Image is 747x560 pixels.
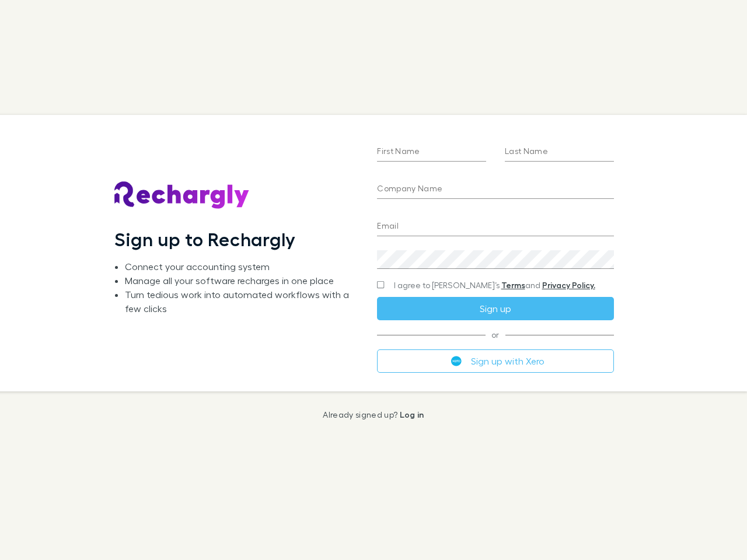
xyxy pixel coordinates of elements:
[400,409,424,419] a: Log in
[323,410,424,419] p: Already signed up?
[114,181,250,209] img: Rechargly's Logo
[377,297,613,320] button: Sign up
[125,260,358,274] li: Connect your accounting system
[125,274,358,288] li: Manage all your software recharges in one place
[377,349,613,373] button: Sign up with Xero
[394,279,595,291] span: I agree to [PERSON_NAME]’s and
[114,228,296,250] h1: Sign up to Rechargly
[125,288,358,316] li: Turn tedious work into automated workflows with a few clicks
[501,280,525,290] a: Terms
[542,280,595,290] a: Privacy Policy.
[451,356,462,366] img: Xero's logo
